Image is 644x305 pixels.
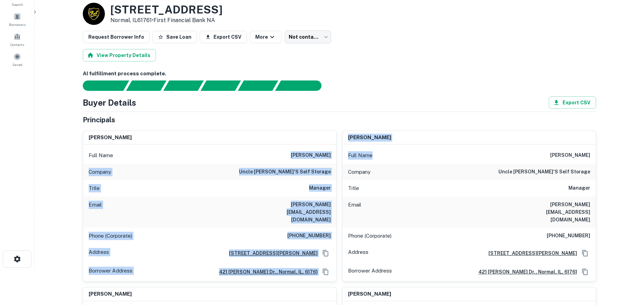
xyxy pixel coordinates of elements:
[10,42,24,47] span: Contacts
[83,115,115,125] h5: Principals
[89,134,132,142] h6: [PERSON_NAME]
[83,31,150,43] button: Request Borrower Info
[473,268,577,276] a: 421 [PERSON_NAME] dr., normal, IL, 61761
[200,80,241,91] div: Principals found, AI now looking for contact information...
[214,268,318,276] a: 421 [PERSON_NAME] dr., normal, IL, 61761
[239,168,331,176] h6: uncle [PERSON_NAME]'s self storage
[110,16,222,25] p: Normal, IL61761 •
[89,184,100,192] p: Title
[483,249,577,257] a: [STREET_ADDRESS][PERSON_NAME]
[610,250,644,283] iframe: Chat Widget
[348,248,368,258] p: Address
[320,267,331,277] button: Copy Address
[547,232,590,240] h6: [PHONE_NUMBER]
[126,80,166,91] div: Your request is received and processing...
[2,50,32,69] a: Saved
[2,10,32,29] a: Borrowers
[163,80,204,91] div: Documents found, AI parsing details...
[498,168,590,176] h6: uncle [PERSON_NAME]'s self storage
[568,184,590,192] h6: Manager
[348,134,391,142] h6: [PERSON_NAME]
[152,31,197,43] button: Save Loan
[348,267,392,277] p: Borrower Address
[580,248,590,258] button: Copy Address
[549,96,596,109] button: Export CSV
[83,49,156,61] button: View Property Details
[348,151,373,160] p: Full Name
[348,232,392,240] p: Phone (Corporate)
[200,31,247,43] button: Export CSV
[153,17,215,23] a: First Financial Bank NA
[89,267,132,277] p: Borrower Address
[287,232,331,240] h6: [PHONE_NUMBER]
[275,80,330,91] div: AI fulfillment process complete.
[238,80,278,91] div: Principals found, still searching for contact information. This may take time...
[348,290,391,298] h6: [PERSON_NAME]
[320,248,331,258] button: Copy Address
[285,30,331,44] div: Not contacted
[89,151,113,160] p: Full Name
[12,62,22,67] span: Saved
[348,168,370,176] p: Company
[291,151,331,160] h6: [PERSON_NAME]
[250,31,282,43] button: More
[348,201,361,223] p: Email
[89,248,109,258] p: Address
[89,201,102,223] p: Email
[9,22,26,27] span: Borrowers
[75,80,126,91] div: Sending borrower request to AI...
[348,184,359,192] p: Title
[89,232,132,240] p: Phone (Corporate)
[507,201,590,223] h6: [PERSON_NAME][EMAIL_ADDRESS][DOMAIN_NAME]
[110,3,222,16] h3: [STREET_ADDRESS]
[89,290,132,298] h6: [PERSON_NAME]
[309,184,331,192] h6: Manager
[89,168,111,176] p: Company
[2,30,32,49] a: Contacts
[12,2,23,7] span: Search
[580,267,590,277] button: Copy Address
[83,96,136,109] h4: Buyer Details
[550,151,590,160] h6: [PERSON_NAME]
[83,70,596,78] h6: AI fulfillment process complete.
[248,201,331,223] h6: [PERSON_NAME][EMAIL_ADDRESS][DOMAIN_NAME]
[224,249,318,257] a: [STREET_ADDRESS][PERSON_NAME]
